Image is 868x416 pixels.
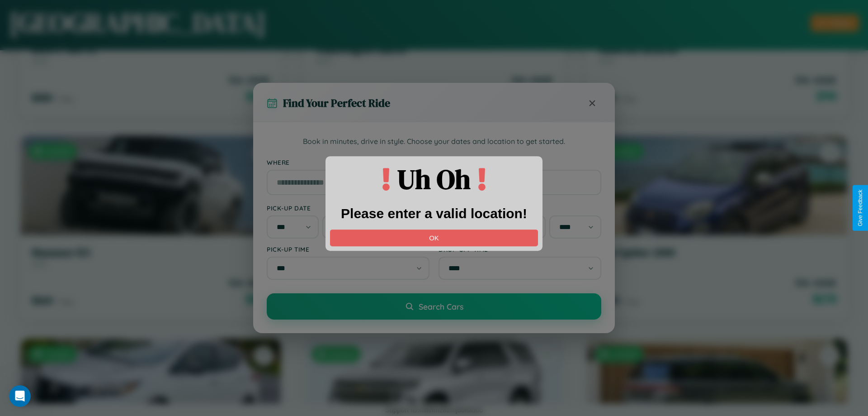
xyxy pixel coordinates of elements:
label: Pick-up Time [267,245,429,253]
h3: Find Your Perfect Ride [283,96,390,110]
label: Drop-off Date [439,204,601,212]
p: Book in minutes, drive in style. Choose your dates and location to get started. [267,136,601,148]
label: Where [267,158,601,166]
label: Pick-up Date [267,204,429,212]
span: Search Cars [419,301,463,311]
label: Drop-off Time [439,245,601,253]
